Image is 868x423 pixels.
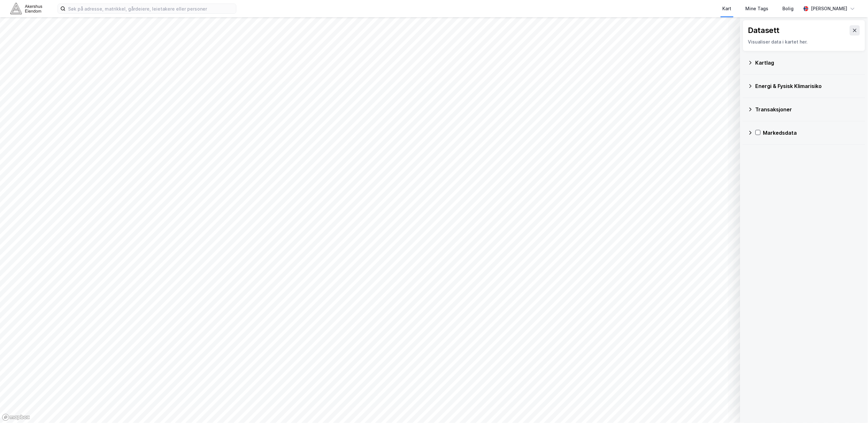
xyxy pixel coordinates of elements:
[756,106,860,113] div: Transaksjoner
[783,5,794,12] div: Bolig
[748,25,780,36] div: Datasett
[10,3,42,14] img: akershus-eiendom-logo.9091f326c980b4bce74ccdd9f866810c.svg
[723,5,732,12] div: Kart
[763,129,860,137] div: Markedsdata
[836,392,868,423] div: Kontrollprogram for chat
[2,414,30,421] a: Mapbox homepage
[756,59,860,67] div: Kartlag
[756,82,860,90] div: Energi & Fysisk Klimarisiko
[65,4,236,13] input: Søk på adresse, matrikkel, gårdeiere, leietakere eller personer
[811,5,848,12] div: [PERSON_NAME]
[836,392,868,423] iframe: Chat Widget
[746,5,769,12] div: Mine Tags
[748,38,860,46] div: Visualiser data i kartet her.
